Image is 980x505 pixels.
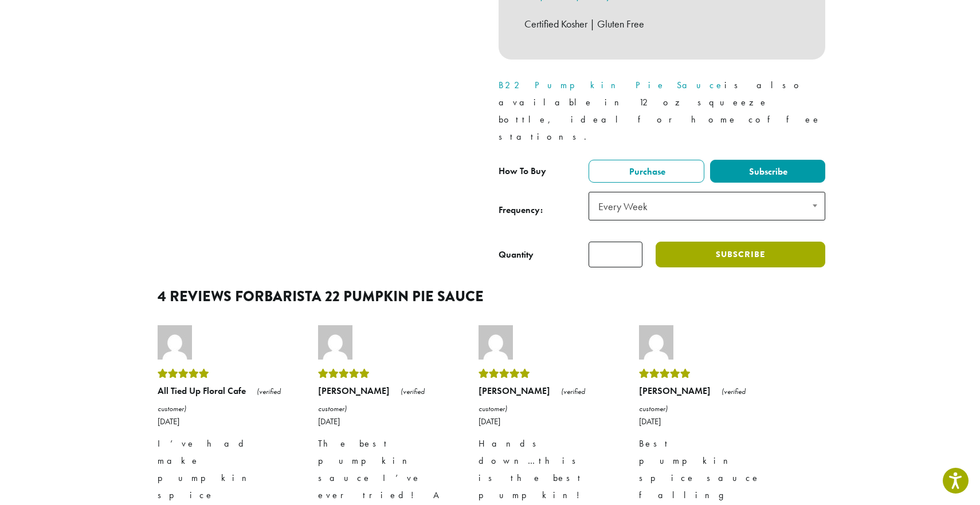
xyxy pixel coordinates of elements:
[499,79,724,91] a: B22 Pumpkin Pie Sauce
[158,417,289,426] time: [DATE]
[639,365,771,382] div: Rated 5 out of 5
[479,365,610,382] div: Rated 5 out of 5
[594,195,659,218] span: Every Week
[264,286,484,307] span: Barista 22 Pumpkin Pie Sauce
[499,203,589,217] span: Frequency:
[318,365,450,382] div: Rated 5 out of 5
[479,417,610,426] time: [DATE]
[499,165,546,177] span: How To Buy
[747,165,787,177] span: Subscribe
[524,14,799,34] p: Certified Kosher | Gluten Free
[499,248,534,262] div: Quantity
[639,385,711,397] strong: [PERSON_NAME]
[158,385,246,397] strong: All Tied Up Floral Cafe
[318,417,450,426] time: [DATE]
[628,165,665,177] span: Purchase
[158,288,822,305] h2: 4 reviews for
[318,385,390,397] strong: [PERSON_NAME]
[589,192,825,220] span: Every Week
[499,77,825,145] p: is also available in 12 oz squeeze bottle, ideal for home coffee stations.
[479,385,550,397] strong: [PERSON_NAME]
[589,242,642,267] input: Product quantity
[639,417,771,426] time: [DATE]
[656,242,825,267] button: Subscribe
[158,365,289,382] div: Rated 5 out of 5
